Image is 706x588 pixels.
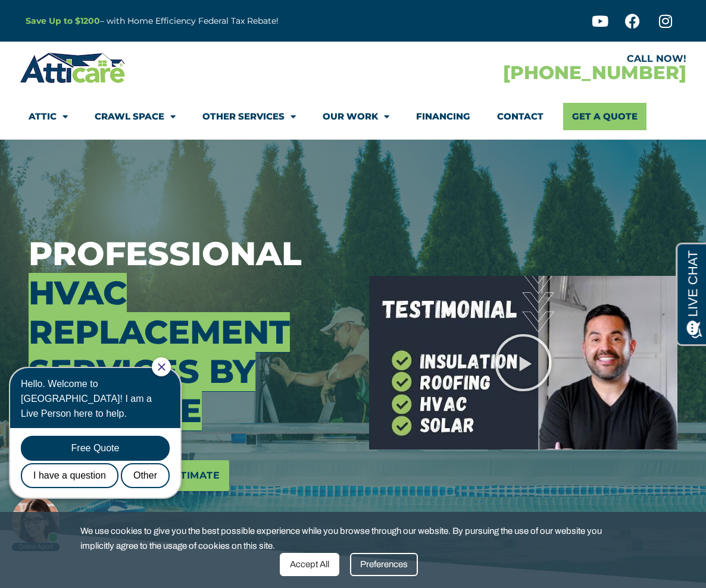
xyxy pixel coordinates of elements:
h3: Professional [29,234,351,430]
span: HVAC Replacement Services by Atticare [29,273,290,430]
span: Opens a chat window [29,10,96,24]
span: We use cookies to give you the best possible experience while you browse through our website. By ... [80,524,617,553]
a: Our Work [323,103,389,130]
a: Financing [416,103,470,130]
nav: Menu [29,103,677,130]
div: CALL NOW! [353,54,686,64]
a: Contact [497,103,543,130]
iframe: Chat Invitation [6,356,196,552]
div: Play Video [493,333,553,392]
a: Other Services [202,103,296,130]
a: Crawl Space [95,103,176,130]
a: Save Up to $1200 [26,15,100,26]
div: Accept All [280,553,339,576]
p: – with Home Efficiency Federal Tax Rebate! [26,14,411,28]
div: Preferences [350,553,418,576]
a: Get A Quote [563,103,646,130]
a: Attic [29,103,68,130]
